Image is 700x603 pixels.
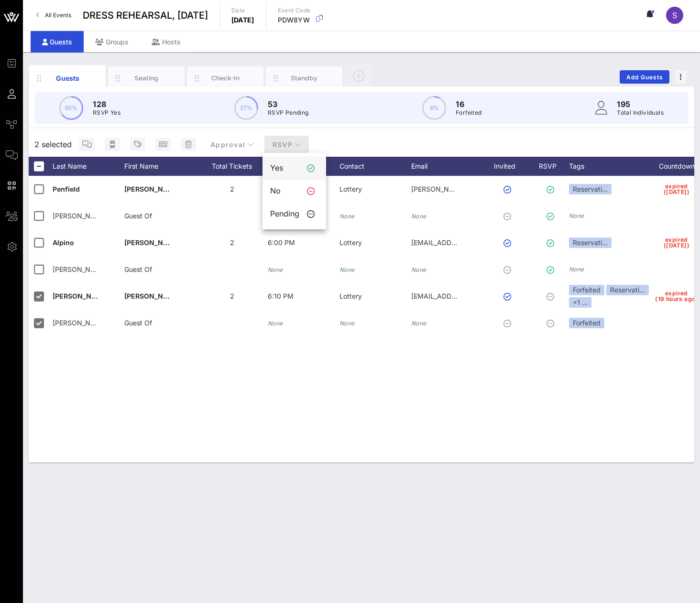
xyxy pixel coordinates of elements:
div: Guests [31,31,84,53]
div: Reservati… [606,285,649,295]
div: Invited [483,157,536,176]
span: [PERSON_NAME] [53,292,109,300]
span: DRESS REHEARSAL, [DATE] [83,8,208,22]
span: [EMAIL_ADDRESS][DOMAIN_NAME] [411,238,526,247]
span: RSVP [272,140,302,149]
p: Date [231,6,254,15]
p: Event Code [278,6,311,15]
div: Seating [125,74,168,83]
i: None [268,320,283,327]
p: Total Individuals [617,108,664,118]
span: [PERSON_NAME][EMAIL_ADDRESS][DOMAIN_NAME] [411,185,581,193]
span: [PERSON_NAME] [53,319,108,327]
div: Total Tickets [196,157,268,176]
i: None [569,266,584,273]
a: All Events [31,8,77,23]
div: +1 ... [569,297,591,308]
button: Approval [202,136,262,153]
span: Guest Of [124,265,152,273]
div: S [666,7,683,24]
span: [PERSON_NAME] [53,212,108,220]
div: Hosts [140,31,192,53]
span: [PERSON_NAME] [53,265,108,273]
div: Pending [270,209,299,218]
div: Guests [46,73,89,83]
button: Add Guests [620,70,669,84]
span: Guest Of [124,212,152,220]
i: None [411,213,427,220]
span: [PERSON_NAME] [124,238,181,247]
span: 6:10 PM [268,292,294,300]
i: None [339,213,355,220]
div: Forfeited [569,285,604,295]
div: Yes [270,163,299,172]
div: Standby [283,74,326,83]
span: 2 selected [34,139,72,150]
span: Lottery [339,292,362,300]
i: None [268,266,283,273]
div: No [270,186,299,195]
span: Alpino [53,238,74,247]
span: [PERSON_NAME] [124,292,181,300]
div: First Name [124,157,196,176]
div: 2 [196,176,268,203]
div: Groups [84,31,140,53]
div: Last Name [53,157,124,176]
div: Forfeited [569,318,604,328]
div: Email [411,157,483,176]
span: All Events [45,11,71,19]
span: Penfield [53,185,80,193]
p: 16 [456,98,482,110]
div: Check-In [204,74,247,83]
p: RSVP Pending [268,108,309,118]
p: 53 [268,98,309,110]
span: Lottery [339,238,362,247]
span: expired (19 hours ago) [655,291,698,302]
div: 2 [196,283,268,310]
span: expired ([DATE]) [664,183,689,195]
span: [PERSON_NAME] [124,185,181,193]
span: Approval [210,140,254,149]
span: 6:00 PM [268,238,295,247]
p: 128 [93,98,120,110]
span: S [672,11,677,20]
span: Lottery [339,185,362,193]
p: PDW8YW [278,15,311,25]
i: None [411,320,427,327]
div: RSVP [536,157,569,176]
p: RSVP Yes [93,108,120,118]
p: 195 [617,98,664,110]
span: expired ([DATE]) [664,237,689,248]
div: Reservati… [569,184,612,194]
span: [EMAIL_ADDRESS][DOMAIN_NAME] [411,292,526,300]
i: None [339,320,355,327]
span: Add Guests [626,74,664,81]
i: None [339,266,355,273]
div: Contact [339,157,411,176]
div: 2 [196,229,268,256]
p: Forfeited [456,108,482,118]
span: Guest Of [124,319,152,327]
i: None [411,266,427,273]
div: Reservati… [569,237,612,248]
p: [DATE] [231,15,254,25]
button: RSVP [264,136,309,153]
i: None [569,212,584,219]
div: Tags [569,157,650,176]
